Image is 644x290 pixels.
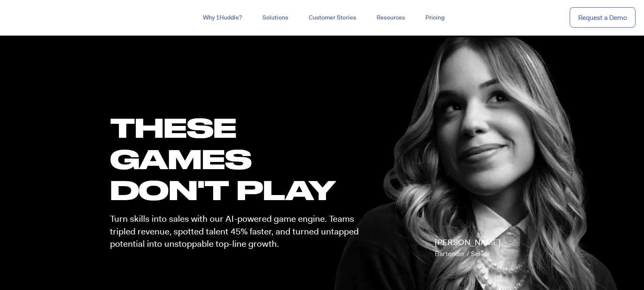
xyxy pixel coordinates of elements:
[415,10,455,25] a: Pricing
[298,10,366,25] a: Customer Stories
[435,249,490,258] span: Bartender / Server
[366,10,415,25] a: Resources
[252,10,298,25] a: Solutions
[8,9,69,25] img: ...
[193,10,252,25] a: Why 1Huddle?
[110,112,366,205] h1: these GAMES DON'T PLAY
[570,7,636,28] a: Request a Demo
[110,213,366,250] p: Turn skills into sales with our AI-powered game engine. Teams tripled revenue, spotted talent 45%...
[435,237,501,260] p: [PERSON_NAME]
